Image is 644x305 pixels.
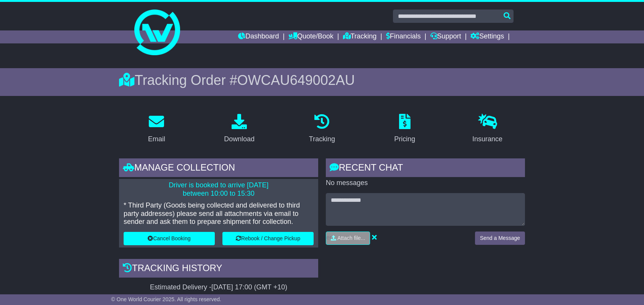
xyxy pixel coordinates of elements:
button: Cancel Booking [124,232,215,245]
div: Download [224,134,254,144]
div: Tracking Order # [119,72,525,88]
a: Dashboard [238,30,279,43]
a: Quote/Book [288,30,333,43]
a: Email [143,111,170,147]
button: Rebook / Change Pickup [222,232,314,245]
div: Tracking [309,134,335,144]
a: Support [430,30,461,43]
div: [DATE] 17:00 (GMT +10) [211,283,287,292]
span: OWCAU649002AU [237,72,355,88]
button: Send a Message [475,232,525,245]
div: Estimated Delivery - [119,283,318,292]
a: Settings [470,30,504,43]
span: © One World Courier 2025. All rights reserved. [111,296,221,302]
div: Manage collection [119,158,318,179]
div: Email [148,134,165,144]
div: Tracking history [119,259,318,279]
a: Financials [386,30,421,43]
p: No messages [326,179,525,187]
a: Download [219,111,259,147]
p: Driver is booked to arrive [DATE] between 10:00 to 15:30 [124,181,314,198]
a: Tracking [304,111,340,147]
div: Pricing [394,134,415,144]
div: RECENT CHAT [326,158,525,179]
a: Insurance [467,111,507,147]
a: Pricing [389,111,420,147]
div: Insurance [472,134,502,144]
a: Tracking [343,30,377,43]
p: * Third Party (Goods being collected and delivered to third party addresses) please send all atta... [124,201,314,226]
